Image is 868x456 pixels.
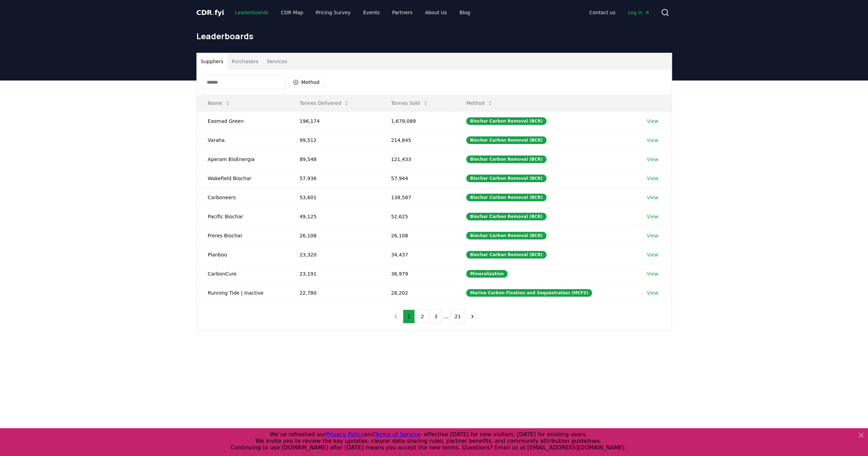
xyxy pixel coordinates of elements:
a: Partners [387,6,418,19]
a: View [647,156,658,163]
button: Purchasers [227,53,262,70]
a: View [647,175,658,182]
a: Pricing Survey [310,6,356,19]
div: Biochar Carbon Removal (BCR) [466,117,546,125]
td: 99,512 [289,130,380,150]
td: Wakefield Biochar [197,169,289,188]
td: 89,548 [289,150,380,169]
a: Contact us [584,6,621,19]
button: Method [289,77,324,88]
td: 36,979 [380,264,455,283]
a: Events [358,6,385,19]
td: Varaha [197,130,289,150]
td: 52,625 [380,207,455,226]
h1: Leaderboards [196,31,672,42]
button: Services [262,53,291,70]
button: Suppliers [197,53,228,70]
button: Tonnes Sold [386,96,434,110]
td: 121,433 [380,150,455,169]
button: 2 [416,310,428,323]
td: 22,780 [289,283,380,302]
a: About Us [419,6,452,19]
td: 26,108 [289,226,380,245]
td: Exomad Green [197,111,289,130]
td: 57,936 [289,169,380,188]
a: Log in [622,6,655,19]
a: View [647,232,658,239]
button: 1 [403,310,415,323]
td: Aperam BioEnergia [197,150,289,169]
td: 214,845 [380,130,455,150]
a: View [647,118,658,125]
a: View [647,194,658,201]
nav: Main [229,6,476,19]
div: Biochar Carbon Removal (BCR) [466,136,546,144]
div: Biochar Carbon Removal (BCR) [466,232,546,239]
div: Biochar Carbon Removal (BCR) [466,155,546,163]
a: View [647,213,658,220]
div: Biochar Carbon Removal (BCR) [466,175,546,182]
td: 1,679,089 [380,111,455,130]
div: Mineralization [466,270,508,278]
div: Biochar Carbon Removal (BCR) [466,213,546,220]
div: Biochar Carbon Removal (BCR) [466,251,546,259]
td: 23,191 [289,264,380,283]
td: 53,601 [289,188,380,207]
button: 21 [450,310,465,323]
span: . [212,8,214,17]
button: 3 [430,310,442,323]
td: Freres Biochar [197,226,289,245]
td: 26,108 [380,226,455,245]
button: Name [202,96,236,110]
td: 49,125 [289,207,380,226]
td: Carboneers [197,188,289,207]
a: Blog [454,6,476,19]
td: Pacific Biochar [197,207,289,226]
a: View [647,270,658,277]
a: View [647,251,658,258]
td: Running Tide | Inactive [197,283,289,302]
span: CDR fyi [196,8,224,17]
span: Log in [628,9,649,16]
a: CDR Map [275,6,309,19]
div: Biochar Carbon Removal (BCR) [466,194,546,201]
li: ... [443,312,448,321]
a: CDR.fyi [196,8,224,17]
td: 28,202 [380,283,455,302]
nav: Main [584,6,655,19]
button: Method [461,96,498,110]
button: Tonnes Delivered [294,96,355,110]
td: 57,944 [380,169,455,188]
button: next page [467,310,478,323]
div: Marine Carbon Fixation and Sequestration (MCFS) [466,289,592,297]
td: 196,174 [289,111,380,130]
a: View [647,289,658,296]
a: Leaderboards [229,6,274,19]
td: 138,587 [380,188,455,207]
a: View [647,137,658,144]
td: CarbonCure [197,264,289,283]
td: 23,320 [289,245,380,264]
td: 34,437 [380,245,455,264]
td: Planboo [197,245,289,264]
